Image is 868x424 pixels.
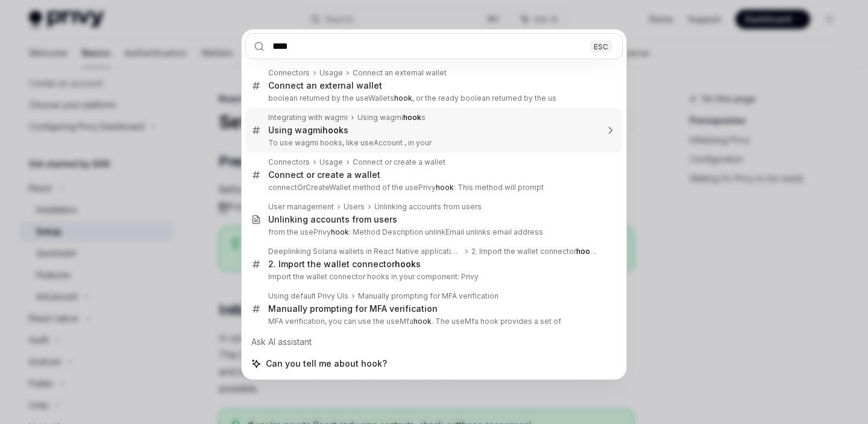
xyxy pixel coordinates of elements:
[353,157,445,167] div: Connect or create a wallet
[394,93,412,103] b: hook
[436,183,454,192] b: hook
[403,113,421,122] b: hook
[268,227,597,237] p: from the usePrivy : Method Description unlinkEmail unlinks email address
[414,317,432,326] b: hook
[319,157,343,167] div: Usage
[322,125,344,135] b: hook
[331,227,349,236] b: hook
[268,125,348,136] div: Using wagmi s
[268,259,421,270] div: 2. Import the wallet connector s
[357,113,426,122] div: Using wagmi s
[358,291,498,301] div: Manually prompting for MFA verification
[268,317,597,326] p: MFA verification, you can use the useMfa . The useMfa hook provides a set of
[268,68,310,78] div: Connectors
[353,68,447,78] div: Connect an external wallet
[268,272,597,282] p: Import the wallet connector hooks in your component: Privy
[268,303,438,314] div: Manually prompting for MFA verification
[395,259,416,269] b: hook
[576,247,597,256] b: hook
[268,169,380,180] div: Connect or create a wallet
[590,40,612,52] div: ESC
[374,202,482,212] div: Unlinking accounts from users
[268,214,397,225] div: Unlinking accounts from users
[268,80,382,91] div: Connect an external wallet
[344,202,365,212] div: Users
[268,247,462,256] div: Deeplinking Solana wallets in React Native applications
[268,291,348,301] div: Using default Privy UIs
[268,157,310,167] div: Connectors
[266,358,387,370] span: Can you tell me about hook?
[319,68,343,78] div: Usage
[268,183,597,192] p: connectOrCreateWallet method of the usePrivy : This method will prompt
[268,93,597,103] p: boolean returned by the useWallets , or the ready boolean returned by the us
[268,113,348,122] div: Integrating with wagmi
[245,331,623,353] div: Ask AI assistant
[471,247,597,256] div: 2. Import the wallet connector s
[268,138,597,148] p: To use wagmi hooks, like useAccount , in your
[268,202,334,212] div: User management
